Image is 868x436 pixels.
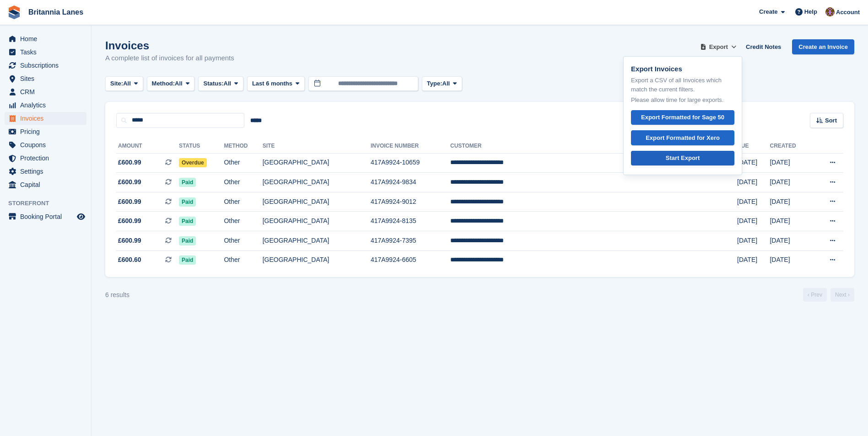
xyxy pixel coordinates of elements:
[105,53,234,64] p: A complete list of invoices for all payments
[247,76,305,91] button: Last 6 months
[371,192,450,212] td: 417A9924-9012
[371,231,450,251] td: 417A9924-7395
[224,153,262,173] td: Other
[5,210,86,223] a: menu
[5,138,86,151] a: menu
[698,39,739,54] button: Export
[792,39,854,54] a: Create an Invoice
[666,154,700,163] div: Start Export
[770,192,812,212] td: [DATE]
[5,32,86,45] a: menu
[371,153,450,173] td: 417A9924-10659
[179,197,196,207] span: Paid
[263,139,371,154] th: Site
[203,79,223,88] span: Status:
[25,5,87,20] a: Britannia Lanes
[422,76,462,91] button: Type: All
[5,99,86,112] a: menu
[118,197,141,207] span: £600.99
[20,112,75,125] span: Invoices
[631,110,734,125] a: Export Formatted for Sage 50
[742,39,785,54] a: Credit Notes
[709,43,728,52] span: Export
[770,250,812,270] td: [DATE]
[118,158,141,167] span: £600.99
[20,165,75,178] span: Settings
[737,250,770,270] td: [DATE]
[263,250,371,270] td: [GEOGRAPHIC_DATA]
[118,216,141,226] span: £600.99
[737,231,770,251] td: [DATE]
[20,46,75,58] span: Tasks
[427,79,442,88] span: Type:
[147,76,195,91] button: Method: All
[5,165,86,178] a: menu
[5,178,86,191] a: menu
[123,79,131,88] span: All
[759,7,777,16] span: Create
[198,76,243,91] button: Status: All
[152,79,175,88] span: Method:
[770,231,812,251] td: [DATE]
[737,212,770,231] td: [DATE]
[105,39,234,52] h1: Invoices
[5,85,86,98] a: menu
[263,192,371,212] td: [GEOGRAPHIC_DATA]
[5,152,86,165] a: menu
[20,85,75,98] span: CRM
[179,236,196,245] span: Paid
[770,173,812,192] td: [DATE]
[252,79,292,88] span: Last 6 months
[371,250,450,270] td: 417A9924-6605
[224,173,262,192] td: Other
[20,32,75,45] span: Home
[179,178,196,187] span: Paid
[8,199,91,208] span: Storefront
[116,139,179,154] th: Amount
[105,290,129,300] div: 6 results
[20,125,75,138] span: Pricing
[20,99,75,112] span: Analytics
[825,116,837,125] span: Sort
[7,5,21,19] img: stora-icon-8386f47178a22dfd0bd8f6a31ec36ba5ce8667c1dd55bd0f319d3a0aa187defe.svg
[118,236,141,245] span: £600.99
[105,76,143,91] button: Site: All
[179,217,196,226] span: Paid
[175,79,183,88] span: All
[20,210,75,223] span: Booking Portal
[371,173,450,192] td: 417A9924-9834
[263,231,371,251] td: [GEOGRAPHIC_DATA]
[737,139,770,154] th: Due
[224,212,262,231] td: Other
[179,255,196,265] span: Paid
[20,178,75,191] span: Capital
[118,177,141,187] span: £600.99
[641,113,724,122] div: Export Formatted for Sage 50
[179,139,224,154] th: Status
[442,79,450,88] span: All
[770,139,812,154] th: Created
[118,255,141,265] span: £600.60
[110,79,123,88] span: Site:
[737,173,770,192] td: [DATE]
[5,125,86,138] a: menu
[737,153,770,173] td: [DATE]
[5,59,86,72] a: menu
[801,288,856,302] nav: Page
[179,158,207,167] span: Overdue
[20,152,75,165] span: Protection
[804,7,817,16] span: Help
[224,192,262,212] td: Other
[450,139,737,154] th: Customer
[830,288,854,302] a: Next
[631,76,734,94] p: Export a CSV of all Invoices which match the current filters.
[371,212,450,231] td: 417A9924-8135
[20,138,75,151] span: Coupons
[263,173,371,192] td: [GEOGRAPHIC_DATA]
[737,192,770,212] td: [DATE]
[371,139,450,154] th: Invoice Number
[631,96,734,105] p: Please allow time for large exports.
[20,59,75,72] span: Subscriptions
[825,7,835,16] img: Andy Collier
[224,139,262,154] th: Method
